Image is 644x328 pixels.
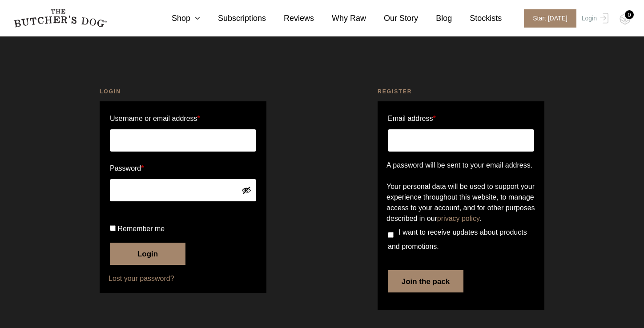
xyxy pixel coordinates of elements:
[388,232,394,238] input: I want to receive updates about products and promotions.
[117,225,165,232] span: Remember me
[388,228,527,250] span: I want to receive updates about products and promotions.
[388,270,463,292] button: Join the pack
[515,9,580,28] a: Start [DATE]
[378,87,544,96] h2: Register
[620,13,631,25] img: TBD_Cart-Empty.png
[418,12,452,24] a: Blog
[314,12,366,24] a: Why Raw
[386,160,535,171] p: A password will be sent to your email address.
[625,10,634,19] div: 0
[110,161,256,176] label: Password
[388,112,436,126] label: Email address
[452,12,502,24] a: Stockists
[366,12,418,24] a: Our Story
[266,12,314,24] a: Reviews
[437,215,479,222] a: privacy policy
[386,181,535,224] p: Your personal data will be used to support your experience throughout this website, to manage acc...
[109,273,258,284] a: Lost your password?
[200,12,266,24] a: Subscriptions
[580,9,608,28] a: Login
[110,243,185,265] button: Login
[100,87,266,96] h2: Login
[241,185,251,195] button: Show password
[110,112,256,126] label: Username or email address
[524,9,576,28] span: Start [DATE]
[110,225,116,231] input: Remember me
[154,12,200,24] a: Shop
